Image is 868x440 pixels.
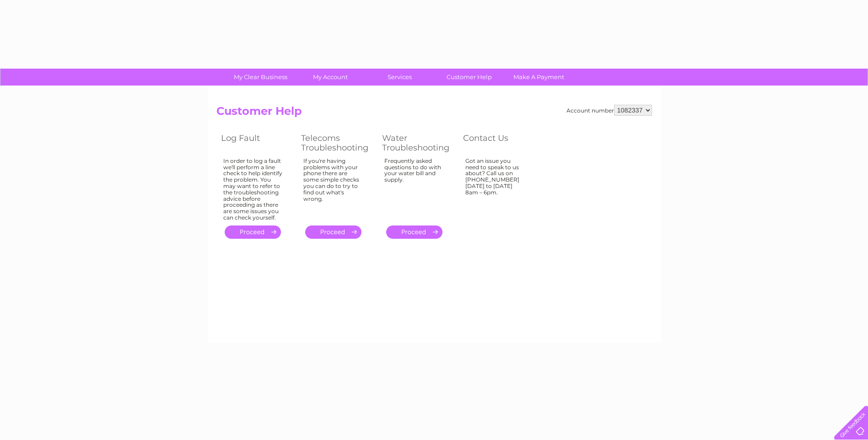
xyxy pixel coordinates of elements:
[458,131,539,155] th: Contact Us
[223,69,298,86] a: My Clear Business
[216,105,652,122] h2: Customer Help
[223,158,283,221] div: In order to log a fault we'll perform a line check to help identify the problem. You may want to ...
[362,69,437,86] a: Services
[431,69,507,86] a: Customer Help
[305,225,361,239] a: .
[303,158,364,217] div: If you're having problems with your phone there are some simple checks you can do to try to find ...
[501,69,577,86] a: Make A Payment
[225,225,281,239] a: .
[384,158,445,217] div: Frequently asked questions to do with your water bill and supply.
[386,225,442,239] a: .
[377,131,458,155] th: Water Troubleshooting
[292,69,368,86] a: My Account
[216,131,297,155] th: Log Fault
[297,131,377,155] th: Telecoms Troubleshooting
[465,158,525,217] div: Got an issue you need to speak to us about? Call us on [PHONE_NUMBER] [DATE] to [DATE] 8am – 6pm.
[566,105,652,116] div: Account number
